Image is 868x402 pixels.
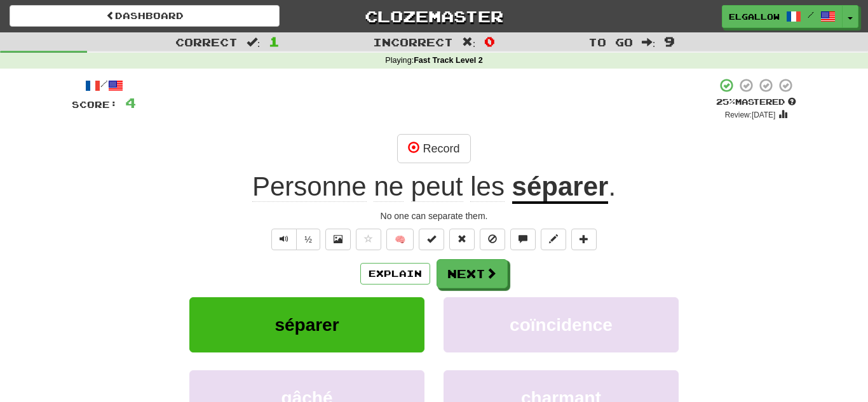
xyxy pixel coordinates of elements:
div: Mastered [716,97,796,108]
span: : [247,37,261,48]
button: ½ [296,229,320,250]
div: Text-to-speech controls [269,229,320,250]
span: elgallow [729,11,780,22]
span: Score: [72,99,118,110]
div: / [72,77,136,93]
strong: Fast Track Level 2 [414,56,483,65]
button: 🧠 [386,229,414,250]
span: coïncidence [510,315,613,335]
span: 4 [125,95,136,111]
span: Correct [175,36,238,48]
span: 0 [484,34,495,49]
button: Next [437,259,508,288]
span: 1 [269,34,280,49]
span: les [470,171,505,202]
span: ne [374,171,403,202]
button: Show image (alt+x) [325,229,351,250]
span: . [608,171,616,201]
span: : [462,37,476,48]
button: Favorite sentence (alt+f) [356,229,381,250]
button: coïncidence [444,297,679,352]
button: Reset to 0% Mastered (alt+r) [449,229,475,250]
button: Set this sentence to 100% Mastered (alt+m) [419,229,444,250]
span: To go [588,36,633,48]
u: séparer [512,171,609,204]
button: Record [397,134,470,163]
button: Edit sentence (alt+d) [541,229,566,250]
small: Review: [DATE] [725,111,776,119]
button: Discuss sentence (alt+u) [510,229,536,250]
span: : [642,37,656,48]
span: 25 % [716,97,735,107]
button: Explain [360,263,430,285]
span: Incorrect [373,36,453,48]
div: No one can separate them. [72,210,796,222]
span: 9 [664,34,675,49]
button: séparer [189,297,424,352]
button: Add to collection (alt+a) [571,229,597,250]
a: Clozemaster [299,5,569,27]
button: Ignore sentence (alt+i) [480,229,505,250]
span: Personne [252,171,367,202]
a: elgallow / [722,5,843,28]
span: / [808,10,814,19]
span: peut [411,171,463,202]
button: Play sentence audio (ctl+space) [271,229,297,250]
a: Dashboard [10,5,280,27]
span: séparer [275,315,339,335]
